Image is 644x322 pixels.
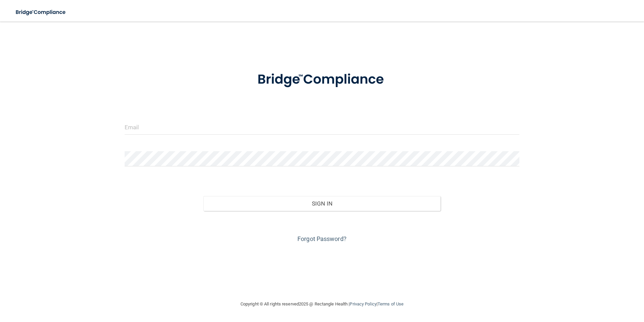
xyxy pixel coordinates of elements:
[199,293,445,315] div: Copyright © All rights reserved 2025 @ Rectangle Health | |
[125,119,520,135] input: Email
[297,235,347,242] a: Forgot Password?
[10,5,72,19] img: bridge_compliance_login_screen.278c3ca4.svg
[378,301,404,306] a: Terms of Use
[203,196,441,211] button: Sign In
[244,62,400,97] img: bridge_compliance_login_screen.278c3ca4.svg
[350,301,376,306] a: Privacy Policy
